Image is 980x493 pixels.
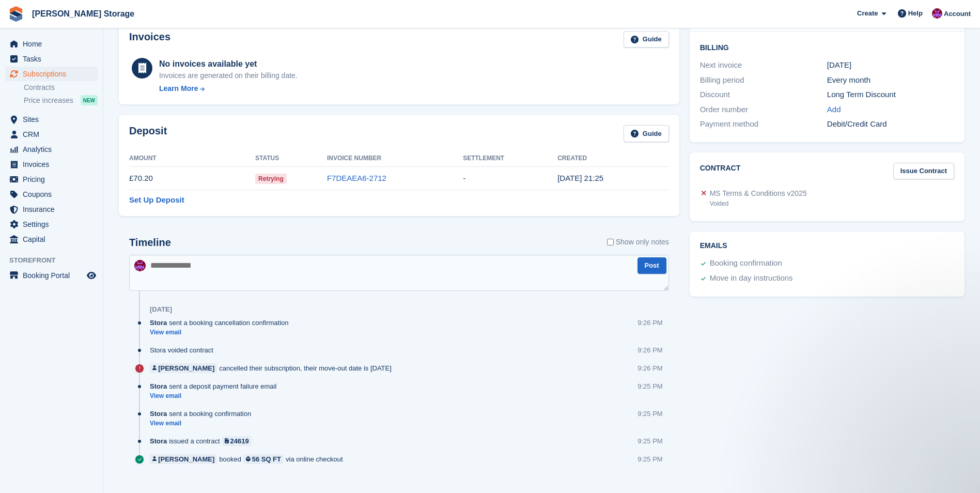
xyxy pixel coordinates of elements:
[5,217,98,232] a: menu
[230,436,249,446] div: 24619
[5,232,98,246] a: menu
[908,8,923,19] span: Help
[700,104,827,116] div: Order number
[158,454,214,464] div: [PERSON_NAME]
[150,318,167,328] span: Stora
[159,70,298,81] div: Invoices are generated on their billing date.
[129,150,255,167] th: Amount
[700,163,741,180] h2: Contract
[607,237,614,248] input: Show only notes
[700,242,954,250] h2: Emails
[129,31,170,48] h2: Invoices
[710,257,782,270] div: Booking confirmation
[150,345,219,355] div: Stora voided contract
[637,257,666,274] button: Post
[129,167,255,190] td: £70.20
[710,188,807,199] div: MS Terms & Conditions v2025
[150,305,172,314] div: [DATE]
[24,96,73,105] span: Price increases
[150,381,167,391] span: Stora
[5,52,98,66] a: menu
[463,150,557,167] th: Settlement
[23,127,85,142] span: CRM
[134,260,146,271] img: Audra Whitelaw
[637,318,662,328] div: 9:26 PM
[150,328,294,337] a: View email
[700,89,827,101] div: Discount
[9,255,103,266] span: Storefront
[23,172,85,187] span: Pricing
[23,187,85,202] span: Coupons
[129,237,171,249] h2: Timeline
[700,59,827,71] div: Next invoice
[150,409,256,419] div: sent a booking confirmation
[150,436,257,446] div: issued a contract
[827,89,954,101] div: Long Term Discount
[23,112,85,127] span: Sites
[159,58,298,70] div: No invoices available yet
[557,150,662,167] th: Created
[23,157,85,172] span: Invoices
[150,419,256,428] a: View email
[827,104,841,116] a: Add
[255,150,327,167] th: Status
[607,237,669,248] label: Show only notes
[5,67,98,81] a: menu
[624,31,669,48] a: Guide
[158,363,214,373] div: [PERSON_NAME]
[637,409,662,419] div: 9:25 PM
[150,363,397,373] div: cancelled their subscription, their move-out date is [DATE]
[252,454,281,464] div: 56 SQ FT
[463,167,557,190] td: -
[5,268,98,283] a: menu
[129,194,184,206] a: Set Up Deposit
[255,174,287,184] span: Retrying
[129,125,167,142] h2: Deposit
[23,67,85,81] span: Subscriptions
[23,217,85,232] span: Settings
[24,95,98,106] a: Price increases NEW
[893,163,954,180] a: Issue Contract
[150,392,282,400] a: View email
[637,345,662,355] div: 9:26 PM
[150,454,348,464] div: booked via online checkout
[243,454,284,464] a: 56 SQ FT
[81,95,98,105] div: NEW
[944,9,971,19] span: Account
[700,74,827,86] div: Billing period
[5,187,98,202] a: menu
[8,6,24,22] img: stora-icon-8386f47178a22dfd0bd8f6a31ec36ba5ce8667c1dd55bd0f319d3a0aa187defe.svg
[23,52,85,66] span: Tasks
[150,318,294,328] div: sent a booking cancellation confirmation
[150,436,167,446] span: Stora
[700,42,954,52] h2: Billing
[624,125,669,142] a: Guide
[5,157,98,172] a: menu
[150,363,217,373] a: [PERSON_NAME]
[637,363,662,373] div: 9:26 PM
[85,269,98,282] a: Preview store
[637,454,662,464] div: 9:25 PM
[23,202,85,217] span: Insurance
[5,37,98,51] a: menu
[5,112,98,127] a: menu
[710,272,793,285] div: Move in day instructions
[637,381,662,391] div: 9:25 PM
[150,409,167,419] span: Stora
[827,118,954,130] div: Debit/Credit Card
[827,74,954,86] div: Every month
[23,37,85,51] span: Home
[159,83,198,94] div: Learn More
[222,436,252,446] a: 24619
[150,381,282,391] div: sent a deposit payment failure email
[28,5,138,22] a: [PERSON_NAME] Storage
[23,268,85,283] span: Booking Portal
[637,436,662,446] div: 9:25 PM
[5,142,98,157] a: menu
[857,8,878,19] span: Create
[5,202,98,217] a: menu
[23,232,85,246] span: Capital
[5,127,98,142] a: menu
[827,59,954,71] div: [DATE]
[932,8,942,19] img: Audra Whitelaw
